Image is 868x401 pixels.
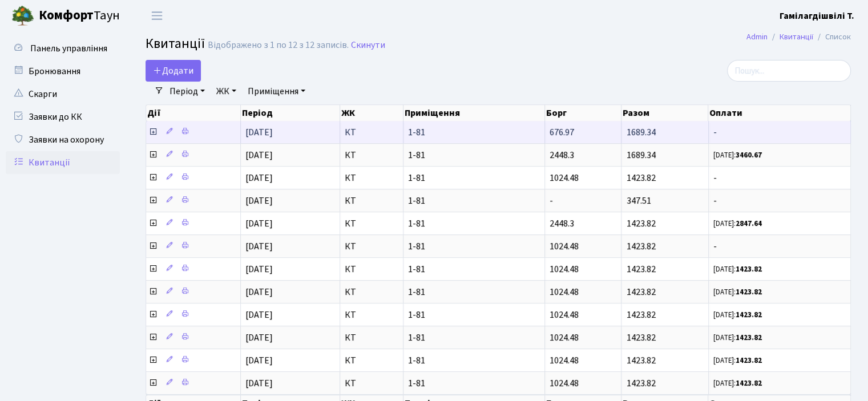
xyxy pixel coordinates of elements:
a: ЖК [212,82,241,101]
span: 1024.48 [550,240,579,253]
span: [DATE] [245,217,273,230]
span: 1423.82 [626,309,655,321]
span: 1-81 [408,356,540,365]
span: КТ [345,196,398,205]
small: [DATE]: [713,150,762,160]
th: Приміщення [403,105,545,121]
th: Період [241,105,340,121]
th: Разом [621,105,708,121]
span: [DATE] [245,377,273,390]
b: 1423.82 [736,310,762,320]
small: [DATE]: [713,355,762,366]
span: [DATE] [245,286,273,298]
span: 1-81 [408,219,540,228]
span: [DATE] [245,354,273,367]
span: - [713,242,846,251]
span: - [713,196,846,205]
button: Переключити навігацію [143,6,171,25]
span: 1689.34 [626,149,655,161]
small: [DATE]: [713,264,762,274]
span: 1423.82 [626,217,655,230]
a: Квитанції [780,31,813,43]
span: Таун [39,6,120,26]
b: 1423.82 [736,355,762,366]
img: logo.png [11,5,34,27]
span: 1-81 [408,379,540,388]
b: Гамілагдішвілі Т. [780,10,854,22]
a: Приміщення [243,82,310,101]
span: [DATE] [245,195,273,207]
a: Додати [146,60,201,82]
span: - [713,173,846,183]
small: [DATE]: [713,218,762,229]
span: 1-81 [408,196,540,205]
span: [DATE] [245,149,273,161]
span: 1423.82 [626,286,655,298]
a: Гамілагдішвілі Т. [780,9,854,23]
span: [DATE] [245,309,273,321]
b: 1423.82 [736,264,762,274]
span: КТ [345,287,398,297]
span: 1-81 [408,128,540,137]
span: [DATE] [245,240,273,253]
span: КТ [345,219,398,228]
span: КТ [345,379,398,388]
span: Додати [153,64,193,77]
nav: breadcrumb [729,25,868,49]
b: 2847.64 [736,218,762,229]
span: 1423.82 [626,172,655,184]
span: КТ [345,333,398,342]
span: 1-81 [408,151,540,160]
span: 1024.48 [550,309,579,321]
span: 1024.48 [550,331,579,344]
b: 1423.82 [736,333,762,343]
span: 2448.3 [550,149,574,161]
span: КТ [345,265,398,274]
span: - [550,195,553,207]
a: Скинути [351,40,385,51]
span: 2448.3 [550,217,574,230]
a: Admin [746,31,768,43]
span: 1689.34 [626,126,655,139]
small: [DATE]: [713,378,762,388]
a: Бронювання [6,60,120,83]
a: Скарги [6,83,120,106]
b: 1423.82 [736,287,762,297]
a: Заявки до КК [6,106,120,128]
span: 1-81 [408,265,540,274]
th: Дії [146,105,241,121]
span: Панель управління [30,42,107,55]
small: [DATE]: [713,333,762,343]
li: Список [813,31,851,43]
span: КТ [345,242,398,251]
b: 3460.67 [736,150,762,160]
th: Оплати [708,105,850,121]
th: Борг [545,105,621,121]
span: КТ [345,356,398,365]
span: 347.51 [626,195,651,207]
span: 1024.48 [550,377,579,390]
a: Квитанції [6,151,120,174]
span: 1423.82 [626,263,655,276]
b: 1423.82 [736,378,762,388]
input: Пошук... [727,60,851,82]
span: 1024.48 [550,354,579,367]
span: 676.97 [550,126,574,139]
span: [DATE] [245,126,273,139]
small: [DATE]: [713,287,762,297]
th: ЖК [340,105,403,121]
span: 1-81 [408,310,540,319]
span: [DATE] [245,331,273,344]
a: Період [165,82,209,101]
span: КТ [345,310,398,319]
span: КТ [345,128,398,137]
span: [DATE] [245,263,273,276]
span: 1-81 [408,287,540,297]
span: 1-81 [408,173,540,183]
span: 1-81 [408,333,540,342]
small: [DATE]: [713,310,762,320]
span: [DATE] [245,172,273,184]
span: 1-81 [408,242,540,251]
a: Панель управління [6,37,120,60]
span: 1423.82 [626,377,655,390]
